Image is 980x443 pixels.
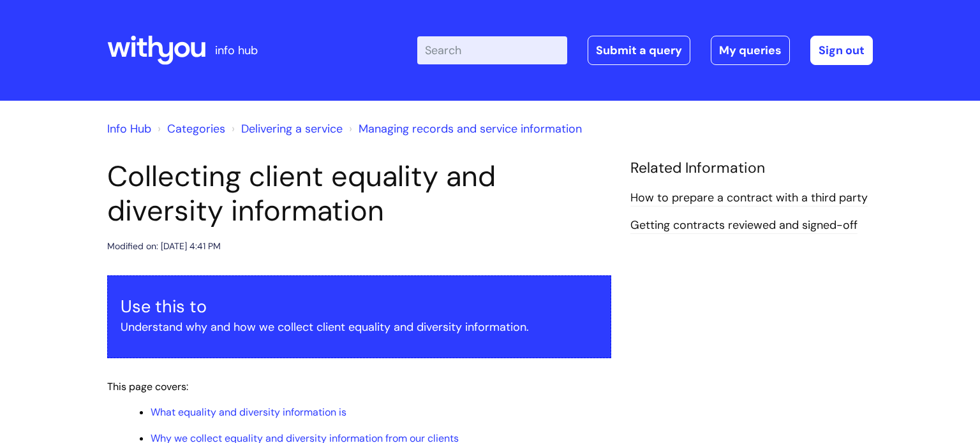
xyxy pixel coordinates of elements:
[151,405,346,419] a: What equality and diversity information is
[167,121,225,136] a: Categories
[711,36,790,65] a: My queries
[346,119,582,139] li: Managing records and service information
[215,40,258,61] p: info hub
[107,159,611,228] h1: Collecting client equality and diversity information
[588,36,690,65] a: Submit a query
[630,217,857,234] a: Getting contracts reviewed and signed-off
[107,238,221,254] div: Modified on: [DATE] 4:41 PM
[228,119,343,139] li: Delivering a service
[810,36,873,65] a: Sign out
[241,121,343,136] a: Delivering a service
[630,190,868,207] a: How to prepare a contract with a third party
[107,380,188,393] span: This page covers:
[417,36,567,64] input: Search
[359,121,582,136] a: Managing records and service information
[154,119,225,139] li: Solution home
[121,296,598,317] h3: Use this to
[121,317,598,337] p: Understand why and how we collect client equality and diversity information.
[107,121,151,136] a: Info Hub
[630,159,873,177] h4: Related Information
[417,36,873,65] div: | -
